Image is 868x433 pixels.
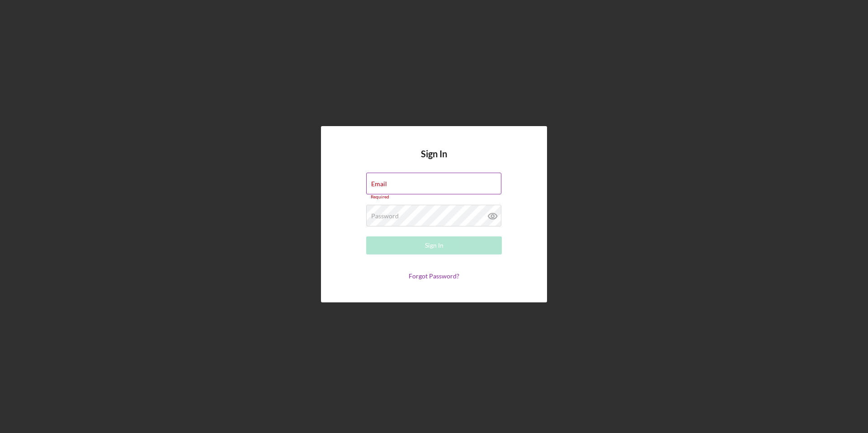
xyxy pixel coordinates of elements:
div: Sign In [425,236,443,254]
a: Forgot Password? [409,272,459,280]
label: Email [371,180,387,188]
label: Password [371,212,399,220]
h4: Sign In [421,149,447,173]
div: Required [366,194,502,200]
button: Sign In [366,236,502,254]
